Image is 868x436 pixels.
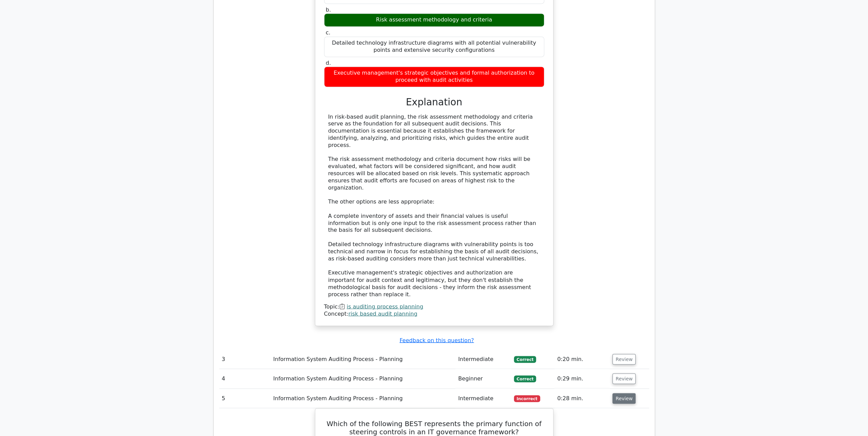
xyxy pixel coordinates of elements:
[324,310,544,317] div: Concept:
[324,36,544,57] div: Detailed technology infrastructure diagrams with all potential vulnerability points and extensive...
[271,349,456,369] td: Information System Auditing Process - Planning
[554,389,610,408] td: 0:28 min.
[455,389,511,408] td: Intermediate
[328,96,540,108] h3: Explanation
[554,369,610,388] td: 0:29 min.
[348,310,417,317] a: risk based audit planning
[326,29,331,36] span: c.
[271,389,456,408] td: Information System Auditing Process - Planning
[219,369,271,388] td: 4
[455,369,511,388] td: Beginner
[612,393,636,404] button: Review
[219,389,271,408] td: 5
[514,375,536,382] span: Correct
[514,356,536,363] span: Correct
[326,60,331,66] span: d.
[399,337,474,343] a: Feedback on this question?
[323,419,545,436] h5: Which of the following BEST represents the primary function of steering controls in an IT governa...
[324,13,544,27] div: Risk assessment methodology and criteria
[554,349,610,369] td: 0:20 min.
[326,6,331,13] span: b.
[612,354,636,364] button: Review
[514,395,540,402] span: Incorrect
[324,303,544,310] div: Topic:
[219,349,271,369] td: 3
[347,303,423,310] a: is auditing process planning
[612,373,636,384] button: Review
[271,369,456,388] td: Information System Auditing Process - Planning
[328,114,540,298] div: In risk-based audit planning, the risk assessment methodology and criteria serve as the foundatio...
[324,66,544,87] div: Executive management's strategic objectives and formal authorization to proceed with audit activi...
[455,349,511,369] td: Intermediate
